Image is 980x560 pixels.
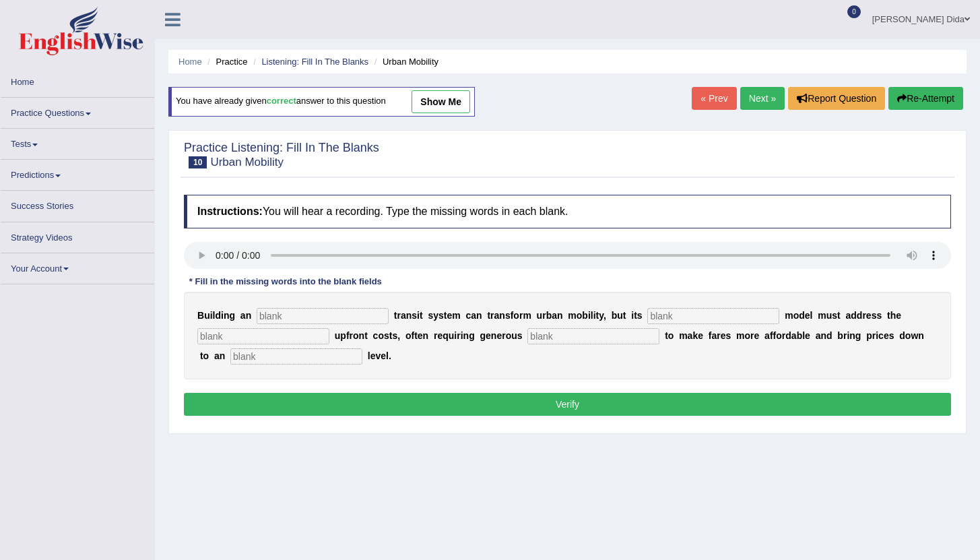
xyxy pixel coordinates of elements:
[688,330,693,341] b: a
[443,330,449,341] b: q
[184,276,387,288] div: * Fill in the missing words into the blank fields
[527,328,659,344] input: blank
[857,310,863,321] b: d
[631,310,634,321] b: i
[810,310,813,321] b: l
[884,330,889,341] b: e
[698,330,703,341] b: e
[872,310,877,321] b: s
[866,330,872,341] b: p
[847,5,861,18] span: 0
[335,330,341,341] b: u
[359,330,365,341] b: n
[184,142,379,168] h2: Practice Listening: Fill In The Blanks
[406,310,412,321] b: n
[189,156,207,168] span: 10
[612,310,618,321] b: b
[463,330,469,341] b: n
[197,206,263,217] b: Instructions:
[896,310,901,321] b: e
[750,330,754,341] b: r
[384,330,389,341] b: s
[577,310,583,321] b: o
[412,90,470,113] a: show me
[220,350,226,361] b: n
[721,330,726,341] b: e
[438,310,444,321] b: s
[890,310,896,321] b: h
[899,330,905,341] b: d
[517,330,523,341] b: s
[506,330,512,341] b: o
[420,310,423,321] b: t
[364,330,368,341] b: t
[178,57,202,67] a: Home
[469,330,475,341] b: g
[1,160,154,186] a: Predictions
[389,330,393,341] b: t
[486,330,491,341] b: e
[224,310,230,321] b: n
[353,330,359,341] b: o
[511,310,514,321] b: f
[552,310,557,321] b: a
[876,310,882,321] b: s
[568,310,576,321] b: m
[230,348,362,365] input: blank
[184,393,951,416] button: Verify
[434,330,437,341] b: r
[444,310,447,321] b: t
[851,310,857,321] b: d
[397,310,400,321] b: r
[740,87,785,110] a: Next »
[797,330,803,341] b: b
[213,310,216,321] b: l
[603,310,606,321] b: ,
[826,330,832,341] b: d
[849,330,855,341] b: n
[776,330,782,341] b: o
[679,330,687,341] b: m
[1,222,154,249] a: Strategy Videos
[745,330,751,341] b: o
[1,191,154,217] a: Success Stories
[816,330,821,341] b: a
[414,330,418,341] b: t
[519,310,523,321] b: r
[476,310,482,321] b: n
[818,310,826,321] b: m
[717,330,720,341] b: r
[511,330,517,341] b: u
[637,310,643,321] b: s
[381,350,386,361] b: e
[411,330,414,341] b: f
[370,350,376,361] b: e
[617,310,623,321] b: u
[837,330,843,341] b: b
[634,310,637,321] b: t
[773,330,777,341] b: f
[405,330,412,341] b: o
[221,310,224,321] b: i
[397,330,400,341] b: ,
[465,310,471,321] b: c
[412,310,417,321] b: s
[394,310,397,321] b: t
[591,310,593,321] b: l
[214,350,220,361] b: a
[878,330,884,341] b: c
[599,310,603,321] b: y
[401,310,406,321] b: a
[876,330,878,341] b: i
[267,96,296,106] b: correct
[368,350,370,361] b: l
[437,330,443,341] b: e
[546,310,552,321] b: b
[802,330,805,341] b: l
[805,310,810,321] b: e
[847,330,849,341] b: i
[887,310,890,321] b: t
[782,330,785,341] b: r
[872,330,876,341] b: r
[1,67,154,93] a: Home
